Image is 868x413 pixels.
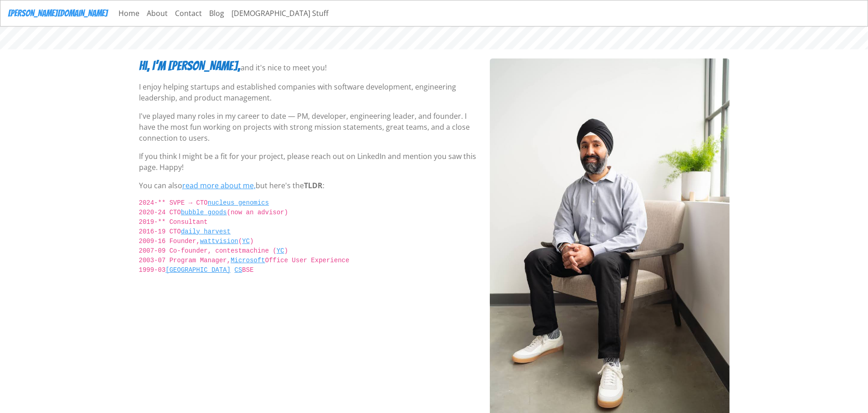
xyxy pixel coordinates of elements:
a: daily harvest [181,228,231,235]
a: read more about me, [182,180,256,191]
code: 2024-** SVPE → CTO 2020-24 CTO (now an advisor) 2019-** Consultant 2016-19 CTO 2009-16 Founder, (... [139,198,479,285]
a: Microsoft [231,257,265,264]
p: I've played many roles in my career to date — PM, developer, engineering leader, and founder. I h... [139,111,479,143]
p: If you think I might be a fit for your project, please reach out on LinkedIn and mention you saw ... [139,151,479,173]
a: [GEOGRAPHIC_DATA] [165,266,231,274]
a: wattvision [200,238,238,245]
a: About [143,4,171,22]
a: [PERSON_NAME][DOMAIN_NAME] [8,4,108,22]
a: Contact [171,4,205,22]
a: YC [277,247,284,254]
p: and it's nice to meet you! [241,62,327,73]
h3: Hi, I’m [PERSON_NAME], [139,58,241,74]
a: CS [235,266,242,274]
a: Home [115,4,143,22]
p: I enjoy helping startups and established companies with software development, engineering leaders... [139,81,479,103]
a: bubble goods [181,209,227,216]
p: You can also but here's the : [139,180,479,191]
a: nucleus genomics [208,199,269,206]
span: TLDR [304,180,323,191]
a: YC [242,238,250,245]
a: Blog [205,4,228,22]
a: [DEMOGRAPHIC_DATA] Stuff [228,4,332,22]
